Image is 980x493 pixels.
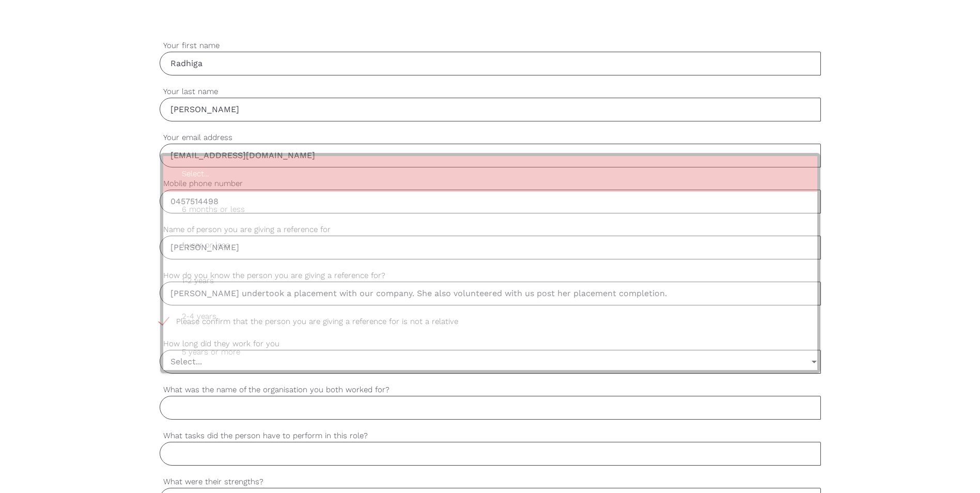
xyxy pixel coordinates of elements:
[160,476,821,488] label: What were their strengths?
[160,270,821,282] label: How do you know the person you are giving a reference for?
[160,224,821,236] label: Name of person you are giving a reference for
[160,132,821,144] label: Your email address
[174,233,807,258] span: 1 year or less
[160,178,821,190] label: Mobile phone number
[174,197,807,222] span: 6 months or less
[160,86,821,98] label: Your last name
[160,40,821,52] label: Your first name
[174,268,807,294] span: 1-2 years
[160,384,821,396] label: What was the name of the organisation you both worked for?
[174,304,807,329] span: 2-4 years
[174,161,807,187] span: Select...
[160,430,821,442] label: What tasks did the person have to perform in this role?
[174,340,807,365] span: 5 years or more
[160,338,821,350] label: How long did they work for you
[160,316,478,328] span: Please confirm that the person you are giving a reference for is not a relative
